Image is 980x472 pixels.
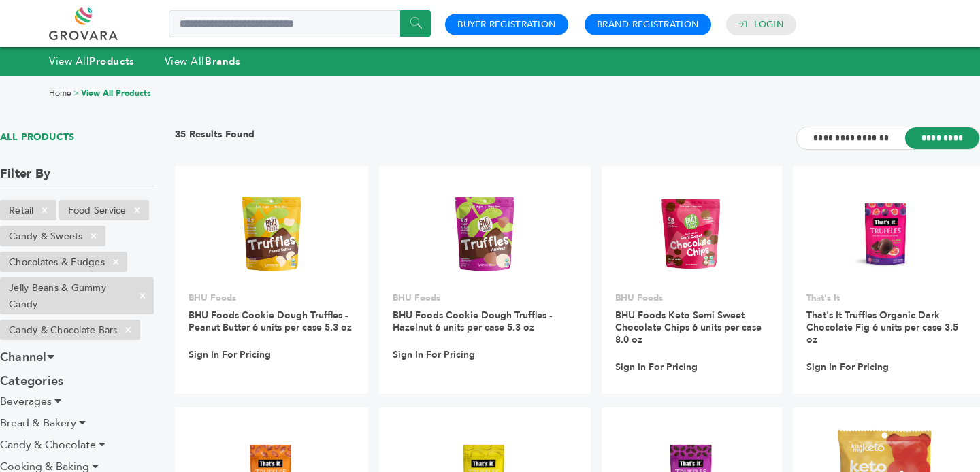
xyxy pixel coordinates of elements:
[126,202,148,218] span: ×
[806,309,958,346] a: That's It Truffles Organic Dark Chocolate Fig 6 units per case 3.5 oz
[227,185,316,283] img: BHU Foods Cookie Dough Truffles - Peanut Butter 6 units per case 5.3 oz
[189,349,271,361] a: Sign In For Pricing
[393,349,475,361] a: Sign In For Pricing
[615,292,769,304] p: BHU Foods
[393,309,552,334] a: BHU Foods Cookie Dough Truffles - Hazelnut 6 units per case 5.3 oz
[615,309,762,346] a: BHU Foods Keto Semi Sweet Chocolate Chips 6 units per case 8.0 oz
[806,292,966,304] p: That's It
[647,185,737,283] img: BHU Foods Keto Semi Sweet Chocolate Chips 6 units per case 8.0 oz
[49,54,135,68] a: View AllProducts
[615,361,698,373] a: Sign In For Pricing
[189,292,355,304] p: BHU Foods
[33,202,56,218] span: ×
[393,292,577,304] p: BHU Foods
[59,200,149,220] li: Food Service
[597,18,699,31] a: Brand Registration
[117,322,140,338] span: ×
[189,309,352,334] a: BHU Foods Cookie Dough Truffles - Peanut Butter 6 units per case 5.3 oz
[73,88,79,99] span: >
[845,185,928,283] img: That's It Truffles Organic Dark Chocolate Fig 6 units per case 3.5 oz
[175,128,255,149] h3: 35 Results Found
[49,88,71,99] a: Home
[81,88,151,99] a: View All Products
[105,254,127,270] span: ×
[205,54,240,68] strong: Brands
[131,288,154,304] span: ×
[806,361,889,373] a: Sign In For Pricing
[89,54,134,68] strong: Products
[440,185,529,283] img: BHU Foods Cookie Dough Truffles - Hazelnut 6 units per case 5.3 oz
[165,54,241,68] a: View AllBrands
[169,10,431,37] input: Search a product or brand...
[754,18,784,31] a: Login
[82,228,105,244] span: ×
[457,18,556,31] a: Buyer Registration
